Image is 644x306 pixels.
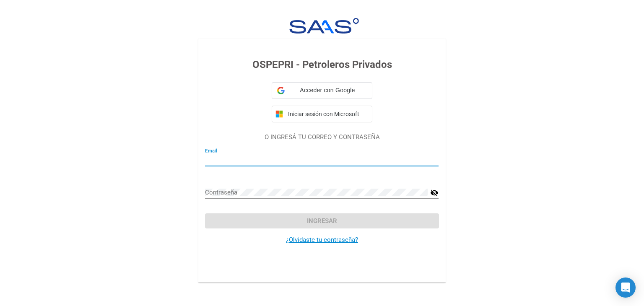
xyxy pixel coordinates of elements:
button: Iniciar sesión con Microsoft [272,106,372,122]
button: Ingresar [205,213,439,228]
a: ¿Olvidaste tu contraseña? [286,236,358,244]
p: O INGRESÁ TU CORREO Y CONTRASEÑA [205,132,439,142]
h3: OSPEPRI - Petroleros Privados [205,57,439,72]
span: Acceder con Google [288,86,367,95]
mat-icon: visibility_off [430,188,439,198]
div: Open Intercom Messenger [615,277,636,298]
span: Ingresar [307,217,337,225]
div: Acceder con Google [272,82,372,99]
span: Iniciar sesión con Microsoft [286,111,369,117]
